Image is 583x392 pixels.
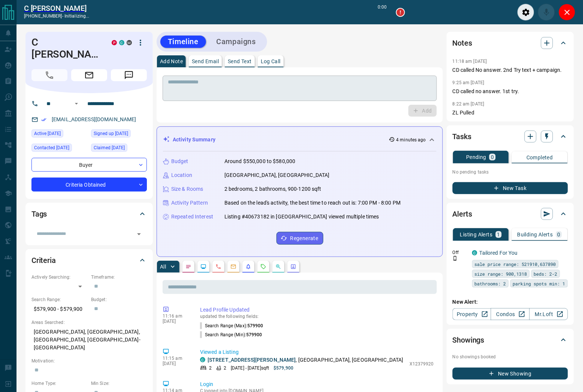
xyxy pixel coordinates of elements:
a: [EMAIL_ADDRESS][DOMAIN_NAME] [52,116,136,122]
span: Message [111,69,147,81]
span: beds: 2-2 [534,270,558,278]
div: Mute [538,4,555,21]
div: Audio Settings [517,4,534,21]
p: 11:16 am [163,313,189,319]
p: Send Text [228,59,252,64]
svg: Requests [260,264,266,270]
p: [DATE] - [DATE] sqft [231,365,269,371]
p: 11:18 am [DATE] [453,59,487,64]
div: Alerts [453,205,568,223]
h2: Tags [31,208,47,220]
svg: Email Verified [41,117,46,122]
p: Activity Summary [173,136,215,144]
button: Regenerate [277,232,323,245]
svg: Emails [230,264,236,270]
a: Mr.Loft [529,308,568,320]
p: 4 minutes ago [396,137,426,143]
span: Claimed [DATE] [94,144,125,151]
a: C [PERSON_NAME] [24,4,90,13]
div: Close [559,4,576,21]
div: property.ca [112,40,117,45]
div: condos.ca [200,357,205,362]
h2: Alerts [453,208,472,220]
button: Campaigns [209,36,263,48]
p: 0 [491,154,494,160]
div: Wed Dec 28 2022 [91,129,147,140]
div: Activity Summary4 minutes ago [163,133,437,147]
p: [DATE] [163,319,189,324]
svg: Lead Browsing Activity [200,264,206,270]
div: Tasks [453,128,568,146]
div: Showings [453,331,568,349]
div: condos.ca [472,250,477,255]
p: $579,900 [274,365,293,371]
p: Viewed a Listing [200,348,434,356]
p: 8:22 am [DATE] [453,101,484,107]
p: 11:15 am [163,356,189,361]
p: Location [171,171,192,179]
span: size range: 900,1318 [475,270,527,278]
span: Active [DATE] [34,130,61,137]
p: Add Note [160,59,183,64]
div: Criteria Obtained [31,178,147,192]
span: 579900 [247,323,263,328]
div: condos.ca [119,40,124,45]
p: Send Email [192,59,219,64]
h2: Criteria [31,254,56,266]
p: , [GEOGRAPHIC_DATA], [GEOGRAPHIC_DATA] [208,356,404,364]
a: Property [453,308,491,320]
span: initializing... [64,13,90,19]
p: Pending [466,154,486,160]
p: Around $550,000 to $580,000 [224,157,296,165]
p: Min Size: [91,380,147,387]
a: Tailored For You [480,250,518,256]
button: New Task [453,182,568,194]
p: Timeframe: [91,274,147,281]
p: X12379920 [410,361,434,367]
p: Log Call [261,59,281,64]
p: $579,900 - $579,900 [31,303,87,315]
p: All [160,264,166,269]
p: New Alert: [453,298,568,306]
p: Activity Pattern [171,199,208,207]
p: Motivation: [31,358,147,364]
p: Off [453,249,468,256]
span: Email [71,69,107,81]
span: Signed up [DATE] [94,130,128,137]
p: Areas Searched: [31,319,147,326]
p: [GEOGRAPHIC_DATA], [GEOGRAPHIC_DATA] [224,171,330,179]
button: New Showing [453,368,568,380]
p: Listing #40673182 in [GEOGRAPHIC_DATA] viewed multiple times [224,213,379,221]
div: Thu Jan 02 2025 [91,144,147,154]
p: Completed [526,155,553,160]
p: No showings booked [453,353,568,360]
p: CD called no answer. 1st try. [453,88,568,95]
p: [PHONE_NUMBER] - [24,13,90,19]
p: Actively Searching: [31,274,87,281]
h2: Tasks [453,131,471,143]
p: Based on the lead's activity, the best time to reach out is: 7:00 PM - 8:00 PM [224,199,401,207]
button: Timeline [160,36,206,48]
svg: Calls [215,264,221,270]
a: [STREET_ADDRESS][PERSON_NAME] [208,357,296,363]
svg: Opportunities [275,264,281,270]
p: 2 bedrooms, 2 bathrooms, 900-1200 sqft [224,185,321,193]
p: Login [200,380,434,388]
span: parking spots min: 1 [513,280,565,287]
svg: Push Notification Only [453,256,458,261]
div: Tags [31,205,147,223]
div: mrloft.ca [127,40,132,45]
p: CD called No answer. 2nd Try text + campaign. [453,66,568,74]
span: sale price range: 521910,637890 [475,260,556,268]
p: Budget: [91,296,147,303]
span: bathrooms: 2 [475,280,506,287]
p: Repeated Interest [171,213,213,221]
p: Search Range: [31,296,87,303]
p: Lead Profile Updated [200,306,434,314]
p: Building Alerts [517,232,553,237]
h2: Notes [453,37,472,49]
p: updated the following fields: [200,314,434,319]
p: Home Type: [31,380,87,387]
p: 2 [209,365,212,371]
